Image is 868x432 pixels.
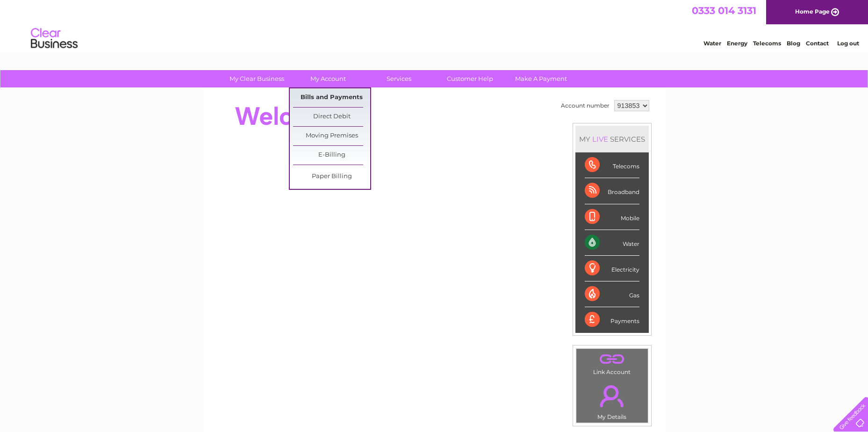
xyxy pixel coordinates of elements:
[703,40,721,47] a: Water
[585,256,639,281] div: Electricity
[590,135,610,144] div: LIVE
[585,152,639,178] div: Telecoms
[753,40,781,47] a: Telecoms
[218,70,295,87] a: My Clear Business
[579,380,646,412] a: .
[585,307,639,332] div: Payments
[837,40,859,47] a: Log out
[585,178,639,204] div: Broadband
[502,70,580,87] a: Make A Payment
[727,40,747,47] a: Energy
[293,146,370,165] a: E-Billing
[585,204,639,230] div: Mobile
[576,377,648,423] td: My Details
[293,127,370,145] a: Moving Premises
[585,230,639,256] div: Water
[559,98,612,114] td: Account number
[585,281,639,307] div: Gas
[293,88,370,107] a: Bills and Payments
[575,126,649,152] div: MY SERVICES
[579,351,646,367] a: .
[293,167,370,186] a: Paper Billing
[30,24,78,53] img: logo.png
[806,40,829,47] a: Contact
[293,108,370,126] a: Direct Debit
[576,348,648,378] td: Link Account
[787,40,800,47] a: Blog
[431,70,509,87] a: Customer Help
[692,5,756,16] a: 0333 014 3131
[214,5,655,45] div: Clear Business is a trading name of Verastar Limited (registered in [GEOGRAPHIC_DATA] No. 3667643...
[360,70,438,87] a: Services
[289,70,366,87] a: My Account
